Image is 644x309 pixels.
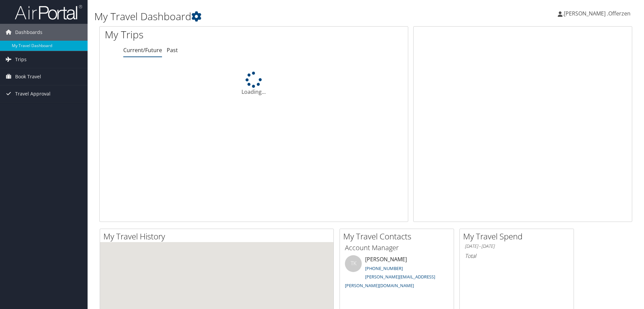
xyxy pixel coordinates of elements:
[465,243,569,249] h6: [DATE] - [DATE]
[345,255,362,272] div: TK
[123,46,162,54] a: Current/Future
[94,9,456,24] h1: My Travel Dashboard
[105,28,275,42] h1: My Trips
[15,24,42,41] span: Dashboards
[100,72,408,96] div: Loading...
[365,265,403,271] a: [PHONE_NUMBER]
[15,51,27,68] span: Trips
[465,252,569,260] h6: Total
[15,85,51,102] span: Travel Approval
[343,231,454,242] h2: My Travel Contacts
[558,3,637,24] a: .[PERSON_NAME] .Offerzen
[15,4,82,20] img: airportal-logo.png
[345,274,435,288] a: [PERSON_NAME][EMAIL_ADDRESS][PERSON_NAME][DOMAIN_NAME]
[345,243,449,253] h3: Account Manager
[103,231,333,242] h2: My Travel History
[15,68,41,85] span: Book Travel
[463,231,574,242] h2: My Travel Spend
[342,255,452,291] li: [PERSON_NAME]
[167,46,178,54] a: Past
[562,10,631,17] span: .[PERSON_NAME] .Offerzen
